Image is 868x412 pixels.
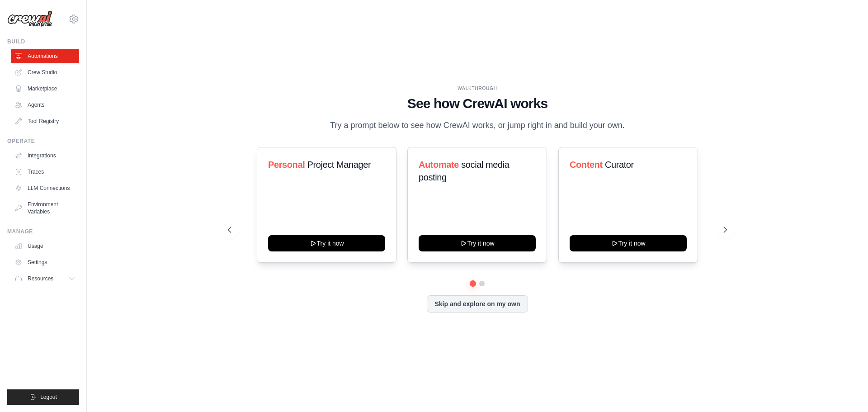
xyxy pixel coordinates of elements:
[11,165,79,179] a: Traces
[11,81,79,96] a: Marketplace
[419,235,536,251] button: Try it now
[307,160,371,170] span: Project Manager
[11,148,79,163] a: Integrations
[40,393,57,401] span: Logout
[11,65,79,80] a: Crew Studio
[7,137,79,145] div: Operate
[268,235,385,251] button: Try it now
[7,10,52,28] img: Logo
[7,38,79,45] div: Build
[570,235,687,251] button: Try it now
[268,160,305,170] span: Personal
[7,389,79,405] button: Logout
[419,160,459,170] span: Automate
[11,98,79,112] a: Agents
[11,114,79,128] a: Tool Registry
[11,271,79,286] button: Resources
[11,197,79,219] a: Environment Variables
[570,160,603,170] span: Content
[325,119,629,132] p: Try a prompt below to see how CrewAI works, or jump right in and build your own.
[11,49,79,63] a: Automations
[7,228,79,235] div: Manage
[11,239,79,253] a: Usage
[427,295,528,313] button: Skip and explore on my own
[419,160,509,182] span: social media posting
[11,181,79,195] a: LLM Connections
[11,255,79,270] a: Settings
[228,85,727,92] div: WALKTHROUGH
[28,275,53,282] span: Resources
[228,95,727,112] h1: See how CrewAI works
[605,160,634,170] span: Curator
